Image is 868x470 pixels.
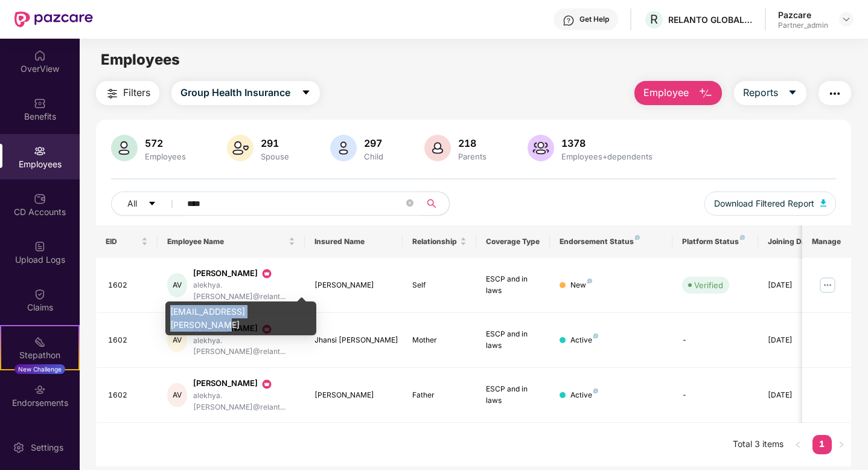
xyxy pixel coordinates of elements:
[108,390,148,401] div: 1602
[570,335,598,346] div: Active
[559,152,655,161] div: Employees+dependents
[838,441,845,448] span: right
[794,441,802,448] span: left
[406,198,413,210] span: close-circle
[704,192,836,216] button: Download Filtered Report
[570,280,592,291] div: New
[734,81,806,105] button: Reportscaret-down
[412,280,467,291] div: Self
[261,378,273,390] img: svg+xml;base64,PHN2ZyB3aWR0aD0iMjAiIGhlaWdodD0iMjAiIHZpZXdCb3g9IjAgMCAyMCAyMCIgZmlsbD0ibm9uZSIgeG...
[258,152,292,161] div: Spouse
[412,237,458,246] span: Relationship
[34,145,46,157] img: svg+xml;base64,PHN2ZyBpZD0iRW1wbG95ZWVzIiB4bWxucz0iaHR0cDovL3d3dy53My5vcmcvMjAwMC9zdmciIHdpZHRoPS...
[714,197,814,210] span: Download Filtered Report
[668,14,753,25] div: RELANTO GLOBAL PRIVATE LIMITED
[227,135,254,161] img: svg+xml;base64,PHN2ZyB4bWxucz0iaHR0cDovL3d3dy53My5vcmcvMjAwMC9zdmciIHhtbG5zOnhsaW5rPSJodHRwOi8vd3...
[778,21,828,30] div: Partner_admin
[841,14,851,24] img: svg+xml;base64,PHN2ZyBpZD0iRHJvcGRvd24tMzJ4MzIiIHhtbG5zPSJodHRwOi8vd3d3LnczLm9yZy8yMDAwL3N2ZyIgd2...
[593,333,598,338] img: svg+xml;base64,PHN2ZyB4bWxucz0iaHR0cDovL3d3dy53My5vcmcvMjAwMC9zdmciIHdpZHRoPSI4IiBoZWlnaHQ9IjgiIH...
[34,384,46,396] img: svg+xml;base64,PHN2ZyBpZD0iRW5kb3JzZW1lbnRzIiB4bWxucz0iaHR0cDovL3d3dy53My5vcmcvMjAwMC9zdmciIHdpZH...
[167,273,187,297] div: AV
[13,442,25,454] img: svg+xml;base64,PHN2ZyBpZD0iU2V0dGluZy0yMHgyMCIgeG1sbnM9Imh0dHA6Ly93d3cudzMub3JnLzIwMDAvc3ZnIiB3aW...
[424,135,451,161] img: svg+xml;base64,PHN2ZyB4bWxucz0iaHR0cDovL3d3dy53My5vcmcvMjAwMC9zdmciIHhtbG5zOnhsaW5rPSJodHRwOi8vd3...
[34,50,46,62] img: svg+xml;base64,PHN2ZyBpZD0iSG9tZSIgeG1sbnM9Imh0dHA6Ly93d3cudzMub3JnLzIwMDAvc3ZnIiB3aWR0aD0iMjAiIG...
[301,88,311,98] span: caret-down
[165,301,316,335] div: [EMAIL_ADDRESS][PERSON_NAME]
[148,199,156,209] span: caret-down
[412,335,467,346] div: Mother
[314,390,394,401] div: [PERSON_NAME]
[34,193,46,205] img: svg+xml;base64,PHN2ZyBpZD0iQ0RfQWNjb3VudHMiIGRhdGEtbmFtZT0iQ0QgQWNjb3VudHMiIHhtbG5zPSJodHRwOi8vd3...
[403,225,476,258] th: Relationship
[14,11,93,27] img: New Pazcare Logo
[167,328,187,352] div: AV
[682,237,748,246] div: Platform Status
[743,85,778,100] span: Reports
[593,388,598,393] img: svg+xml;base64,PHN2ZyB4bWxucz0iaHR0cDovL3d3dy53My5vcmcvMjAwMC9zdmciIHdpZHRoPSI4IiBoZWlnaHQ9IjgiIH...
[34,336,46,348] img: svg+xml;base64,PHN2ZyB4bWxucz0iaHR0cDovL3d3dy53My5vcmcvMjAwMC9zdmciIHdpZHRoPSIyMSIgaGVpZ2h0PSIyMC...
[812,435,832,453] a: 1
[406,199,413,207] span: close-circle
[456,137,489,149] div: 218
[34,240,46,253] img: svg+xml;base64,PHN2ZyBpZD0iVXBsb2FkX0xvZ3MiIGRhdGEtbmFtZT0iVXBsb2FkIExvZ3MiIHhtbG5zPSJodHRwOi8vd3...
[108,280,148,291] div: 1602
[1,349,78,361] div: Stepathon
[486,384,540,407] div: ESCP and in laws
[672,313,758,368] td: -
[34,97,46,109] img: svg+xml;base64,PHN2ZyBpZD0iQmVuZWZpdHMiIHhtbG5zPSJodHRwOi8vd3d3LnczLm9yZy8yMDAwL3N2ZyIgd2lkdGg9Ij...
[314,335,394,346] div: Jhansi [PERSON_NAME]
[101,51,180,68] span: Employees
[634,81,722,105] button: Employee
[362,137,386,149] div: 297
[193,335,295,358] div: alekhya.[PERSON_NAME]@relant...
[314,280,394,291] div: [PERSON_NAME]
[832,435,851,454] li: Next Page
[96,225,158,258] th: EID
[96,81,159,105] button: Filters
[142,152,188,161] div: Employees
[768,280,822,291] div: [DATE]
[579,14,609,24] div: Get Help
[180,85,290,100] span: Group Health Insurance
[27,442,67,454] div: Settings
[758,225,832,258] th: Joining Date
[193,378,295,390] div: [PERSON_NAME]
[111,192,185,216] button: Allcaret-down
[106,237,139,246] span: EID
[193,268,295,280] div: [PERSON_NAME]
[476,225,550,258] th: Coverage Type
[193,390,295,413] div: alekhya.[PERSON_NAME]@relant...
[305,225,403,258] th: Insured Name
[563,14,575,27] img: svg+xml;base64,PHN2ZyBpZD0iSGVscC0zMngzMiIgeG1sbnM9Imh0dHA6Ly93d3cudzMub3JnLzIwMDAvc3ZnIiB3aWR0aD...
[420,199,443,208] span: search
[802,225,851,258] th: Manage
[528,135,554,161] img: svg+xml;base64,PHN2ZyB4bWxucz0iaHR0cDovL3d3dy53My5vcmcvMjAwMC9zdmciIHhtbG5zOnhsaW5rPSJodHRwOi8vd3...
[635,235,640,240] img: svg+xml;base64,PHN2ZyB4bWxucz0iaHR0cDovL3d3dy53My5vcmcvMjAwMC9zdmciIHdpZHRoPSI4IiBoZWlnaHQ9IjgiIH...
[570,390,598,401] div: Active
[167,383,187,407] div: AV
[14,364,65,374] div: New Challenge
[142,137,188,149] div: 572
[672,368,758,423] td: -
[34,288,46,300] img: svg+xml;base64,PHN2ZyBpZD0iQ2xhaW0iIHhtbG5zPSJodHRwOi8vd3d3LnczLm9yZy8yMDAwL3N2ZyIgd2lkdGg9IjIwIi...
[420,192,450,216] button: search
[768,390,822,401] div: [DATE]
[362,152,386,161] div: Child
[158,225,305,258] th: Employee Name
[818,275,837,295] img: manageButton
[812,435,832,454] li: 1
[698,86,713,101] img: svg+xml;base64,PHN2ZyB4bWxucz0iaHR0cDovL3d3dy53My5vcmcvMjAwMC9zdmciIHhtbG5zOnhsaW5rPSJodHRwOi8vd3...
[694,279,723,291] div: Verified
[330,135,357,161] img: svg+xml;base64,PHN2ZyB4bWxucz0iaHR0cDovL3d3dy53My5vcmcvMjAwMC9zdmciIHhtbG5zOnhsaW5rPSJodHRwOi8vd3...
[559,137,655,149] div: 1378
[768,335,822,346] div: [DATE]
[778,9,828,21] div: Pazcare
[258,137,292,149] div: 291
[486,274,540,297] div: ESCP and in laws
[127,197,137,210] span: All
[587,278,592,283] img: svg+xml;base64,PHN2ZyB4bWxucz0iaHR0cDovL3d3dy53My5vcmcvMjAwMC9zdmciIHdpZHRoPSI4IiBoZWlnaHQ9IjgiIH...
[486,329,540,352] div: ESCP and in laws
[733,435,783,454] li: Total 3 items
[740,235,745,240] img: svg+xml;base64,PHN2ZyB4bWxucz0iaHR0cDovL3d3dy53My5vcmcvMjAwMC9zdmciIHdpZHRoPSI4IiBoZWlnaHQ9IjgiIH...
[167,237,286,246] span: Employee Name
